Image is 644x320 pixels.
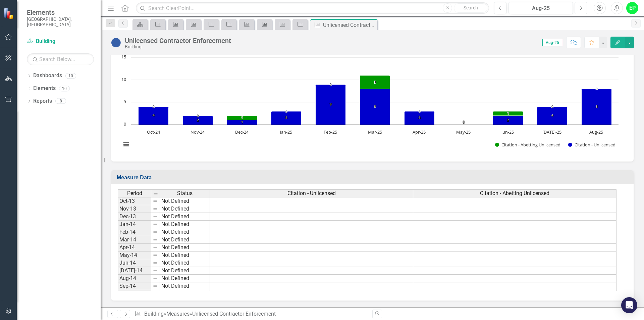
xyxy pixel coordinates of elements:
td: Not Defined [160,244,210,252]
text: 0 [551,104,553,109]
path: Jun-25, 2. Citation - Unlicensed. [493,116,523,125]
a: Dashboards [33,72,62,80]
td: Not Defined [160,267,210,275]
span: Status [177,190,193,196]
text: Dec-24 [235,129,249,135]
text: 3 [374,80,376,84]
path: Apr-25, 3. Citation - Unlicensed. [405,111,435,125]
path: Jul-25, 4. Citation - Unlicensed. [537,106,568,125]
text: Nov-24 [191,129,205,135]
td: Not Defined [160,205,210,213]
g: Citation - Abetting Unlicensed, bar series 1 of 2 with 11 bars. [140,75,611,125]
td: Apr-14 [118,244,151,252]
path: Dec-24, 1. Citation - Abetting Unlicensed. [227,116,257,120]
h3: Measure Data [117,175,630,181]
path: Jun-25, 1. Citation - Abetting Unlicensed. [493,111,523,116]
td: 2 [413,290,616,298]
div: Unlicensed Contractor Enforcement [192,311,276,317]
text: Oct-24 [147,129,160,135]
img: 8DAGhfEEPCf229AAAAAElFTkSuQmCC [153,260,158,266]
text: 8 [596,104,598,109]
td: Not Defined [160,197,210,205]
div: Aug-25 [511,4,571,12]
td: Jun-14 [118,259,151,267]
td: Not Defined [160,259,210,267]
text: 3 [419,115,421,120]
text: 3 [285,115,287,120]
path: Oct-24, 4. Citation - Unlicensed. [139,106,169,125]
td: 7 [210,290,413,298]
img: 8DAGhfEEPCf229AAAAAElFTkSuQmCC [153,245,158,250]
text: 1 [241,115,243,120]
button: Search [454,3,487,13]
text: 4 [153,113,155,118]
text: 4 [551,113,553,118]
td: Not Defined [160,228,210,236]
path: Aug-25, 8. Citation - Unlicensed. [582,89,612,125]
div: Building [125,44,231,49]
a: Measures [166,311,190,317]
td: Dec-13 [118,213,151,221]
text: Aug-25 [589,129,603,135]
text: 0 [419,109,421,113]
img: 8DAGhfEEPCf229AAAAAElFTkSuQmCC [153,229,158,235]
text: 9 [330,102,332,106]
text: 2 [197,118,199,122]
td: Nov-13 [118,205,151,213]
img: 8DAGhfEEPCf229AAAAAElFTkSuQmCC [153,276,158,281]
button: Aug-25 [508,2,573,14]
td: Oct-13 [118,197,151,205]
td: Not Defined [160,221,210,228]
a: Elements [33,85,56,92]
text: 5 [124,98,126,104]
span: Search [464,5,478,10]
text: 8 [374,104,376,109]
span: Period [127,190,142,196]
button: EP [626,2,638,14]
td: Not Defined [160,252,210,259]
div: Chart. Highcharts interactive chart. [118,54,627,155]
img: ClearPoint Strategy [3,7,15,19]
td: Not Defined [160,213,210,221]
span: Aug-25 [542,39,562,46]
input: Search Below... [27,53,94,65]
text: 0 [285,109,287,113]
path: Feb-25, 9. Citation - Unlicensed. [316,84,346,125]
td: Aug-14 [118,275,151,282]
text: 1 [241,120,243,124]
td: Not Defined [160,236,210,244]
div: 10 [59,86,70,91]
div: Open Intercom Messenger [621,297,637,313]
text: [DATE]-25 [542,129,561,135]
td: Mar-14 [118,236,151,244]
td: Feb-14 [118,228,151,236]
td: Jan-14 [118,221,151,228]
svg: Interactive chart [118,54,622,155]
text: Jun-25 [501,129,514,135]
td: Oct-14 [118,290,151,298]
text: 0 [330,82,332,87]
text: Feb-25 [324,129,337,135]
td: [DATE]-14 [118,267,151,275]
a: Building [27,38,94,45]
img: 8DAGhfEEPCf229AAAAAElFTkSuQmCC [153,214,158,219]
div: Unlicensed Contractor Enforcement [323,21,376,29]
text: 15 [121,54,126,60]
text: 0 [596,86,598,91]
img: 8DAGhfEEPCf229AAAAAElFTkSuQmCC [153,268,158,273]
span: Elements [27,8,94,16]
img: 8DAGhfEEPCf229AAAAAElFTkSuQmCC [153,198,158,204]
img: No Target Set [111,37,121,48]
img: 8DAGhfEEPCf229AAAAAElFTkSuQmCC [153,237,158,242]
a: Reports [33,97,52,105]
text: 2 [507,118,509,122]
text: May-25 [456,129,471,135]
text: Jan-25 [279,129,292,135]
text: 0 [463,120,465,124]
div: 8 [55,98,66,104]
button: Show Citation - Unlicensed [568,142,616,148]
span: Citation - Abetting Unlicensed [480,190,549,196]
path: Mar-25, 8. Citation - Unlicensed. [360,89,390,125]
text: Apr-25 [413,129,426,135]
